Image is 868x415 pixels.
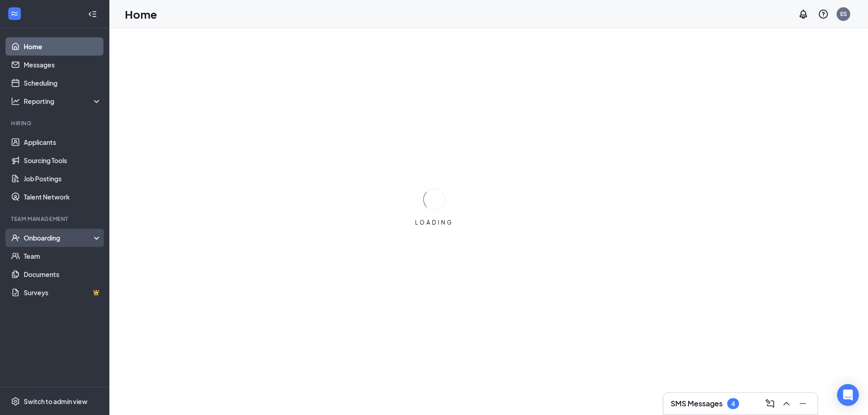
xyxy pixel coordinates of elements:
div: ES [840,10,847,18]
div: Reporting [24,97,102,106]
a: Team [24,247,102,265]
svg: Settings [11,397,20,406]
svg: WorkstreamLogo [10,9,19,18]
a: Documents [24,265,102,283]
a: Applicants [24,133,102,151]
div: Onboarding [24,233,94,242]
svg: Notifications [798,9,809,20]
svg: Collapse [88,10,97,19]
div: 4 [731,400,735,408]
svg: Analysis [11,97,20,106]
a: Messages [24,56,102,74]
svg: UserCheck [11,233,20,242]
svg: ChevronUp [781,398,792,409]
div: Switch to admin view [24,397,87,406]
svg: QuestionInfo [818,9,829,20]
a: Sourcing Tools [24,151,102,169]
div: Hiring [11,119,100,127]
div: LOADING [411,219,457,226]
button: Minimize [796,396,810,411]
svg: ComposeMessage [765,398,776,409]
h1: Home [125,6,157,22]
button: ComposeMessage [763,396,777,411]
a: SurveysCrown [24,283,102,302]
a: Scheduling [24,74,102,92]
div: Open Intercom Messenger [837,384,859,406]
svg: Minimize [797,398,808,409]
button: ChevronUp [779,396,794,411]
a: Talent Network [24,188,102,206]
a: Home [24,37,102,56]
div: Team Management [11,215,100,223]
h3: SMS Messages [671,399,723,409]
a: Job Postings [24,169,102,188]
